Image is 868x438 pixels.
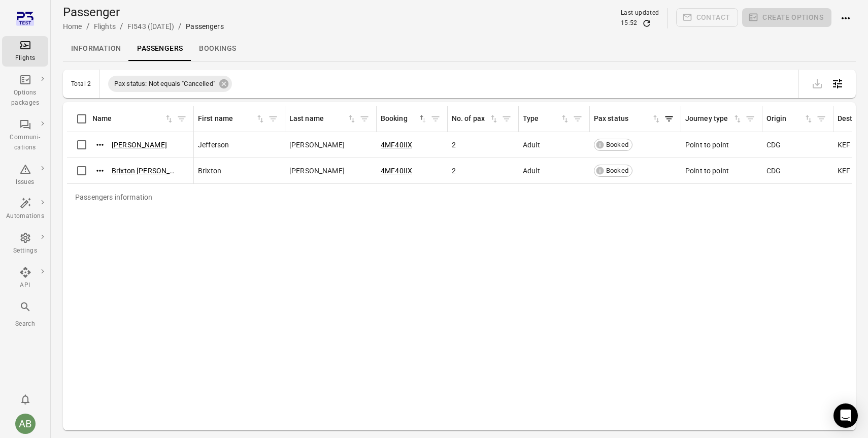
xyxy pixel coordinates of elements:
[685,166,729,176] span: Point to point
[499,111,514,127] button: Filter by no. of pax
[289,113,357,124] div: Sort by last name in ascending order
[621,18,638,28] div: 15:52
[178,20,182,33] li: /
[685,113,732,124] div: Journey type
[452,166,456,176] span: 2
[523,113,570,124] span: Type
[743,111,758,127] button: Filter by journey type
[6,88,44,108] div: Options packages
[6,53,44,64] div: Flights
[2,298,48,332] button: Search
[198,113,265,124] span: First name
[92,137,108,152] button: Actions
[661,111,677,127] button: Filter by pax status
[198,113,265,124] div: Sort by first name in ascending order
[6,177,44,187] div: Issues
[807,78,827,88] span: Please make a selection to export
[198,113,255,124] div: First name
[2,115,48,156] a: Communi-cations
[523,113,570,124] div: Sort by type in ascending order
[428,111,443,127] button: Filter by booking
[838,140,850,150] span: KEF
[452,140,456,150] span: 2
[71,80,91,87] div: Total 2
[814,111,829,127] button: Filter by origin
[112,167,192,175] a: Brixton [PERSON_NAME]
[621,8,659,18] div: Last updated
[94,22,116,30] a: Flights
[523,140,540,150] span: Adult
[63,20,224,33] nav: Breadcrumbs
[6,246,44,256] div: Settings
[642,18,652,28] button: Refresh data
[2,160,48,191] a: Issues
[265,111,281,127] button: Filter by first name
[685,140,729,150] span: Point to point
[2,263,48,294] a: API
[63,37,856,61] nav: Local navigation
[594,113,661,124] span: Pax status
[452,113,499,124] div: Sort by no. of pax in ascending order
[2,229,48,259] a: Settings
[15,389,36,410] button: Notifications
[198,140,229,150] span: Jefferson
[742,8,831,28] span: Please make a selection to create an option package
[833,403,858,428] div: Open Intercom Messenger
[198,166,221,176] span: Brixton
[381,113,418,124] div: Booking
[289,140,345,150] span: [PERSON_NAME]
[766,166,781,176] span: CDG
[594,113,661,124] div: Sort by pax status in ascending order
[11,410,40,438] button: Aslaug Bjarnadottir
[92,113,164,124] div: Name
[63,37,129,61] a: Information
[766,113,804,124] div: Origin
[603,140,632,150] span: Booked
[127,22,174,30] a: FI543 ([DATE])
[289,113,357,124] span: Last name
[766,113,814,124] div: Sort by origin in ascending order
[766,113,814,124] span: Origin
[6,319,44,329] div: Search
[685,113,743,124] span: Journey type
[381,167,412,175] a: 4MF40IIX
[67,184,160,210] div: Passengers information
[452,113,489,124] div: No. of pax
[523,166,540,176] span: Adult
[92,113,174,124] div: Sort by name in ascending order
[357,111,372,127] span: Filter by last name
[827,74,848,94] button: Open table configuration
[6,211,44,222] div: Automations
[129,37,191,61] a: Passengers
[186,21,224,32] div: Passengers
[86,20,90,33] li: /
[120,20,123,33] li: /
[570,111,585,127] button: Filter by type
[108,79,221,89] span: Pax status: Not equals "Cancelled"
[836,8,856,28] button: Actions
[191,37,244,61] a: Bookings
[112,141,167,149] a: [PERSON_NAME]
[381,141,412,149] a: 4MF40IIX
[603,166,632,176] span: Booked
[92,113,174,124] span: Name
[2,36,48,67] a: Flights
[766,140,781,150] span: CDG
[381,113,428,124] div: Sort by booking in descending order
[523,113,560,124] div: Type
[452,113,499,124] span: No. of pax
[108,76,232,92] div: Pax status: Not equals "Cancelled"
[92,163,108,178] button: Actions
[2,194,48,225] a: Automations
[6,280,44,291] div: API
[289,113,347,124] div: Last name
[838,166,850,176] span: KEF
[174,111,189,127] button: Filter by name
